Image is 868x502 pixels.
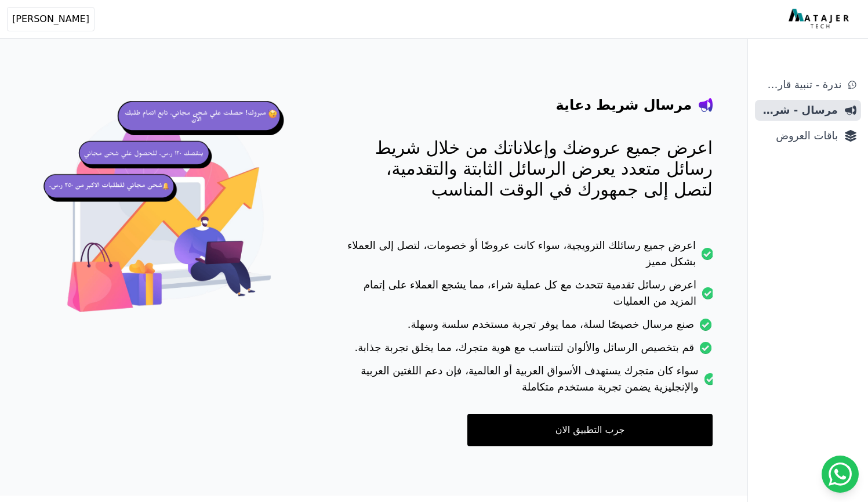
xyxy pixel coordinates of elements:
[7,7,95,31] button: [PERSON_NAME]
[789,9,852,30] img: MatajerTech Logo
[345,237,713,277] li: اعرض جميع رسائلك الترويجية، سواء كانت عروضًا أو خصومات، لتصل إلى العملاء بشكل مميز
[345,363,713,402] li: سواء كان متجرك يستهدف الأسواق العربية أو العالمية، فإن دعم اللغتين العربية والإنجليزية يضمن تجربة...
[760,102,838,118] span: مرسال - شريط دعاية
[760,128,838,144] span: باقات العروض
[40,86,299,345] img: hero
[345,277,713,316] li: اعرض رسائل تقدمية تتحدث مع كل عملية شراء، مما يشجع العملاء على إتمام المزيد من العمليات
[467,414,713,446] a: جرب التطبيق الان
[345,340,713,363] li: قم بتخصيص الرسائل والألوان لتتناسب مع هوية متجرك، مما يخلق تجربة جذابة.
[345,138,713,200] p: اعرض جميع عروضك وإعلاناتك من خلال شريط رسائل متعدد يعرض الرسائل الثابتة والتقدمية، لتصل إلى جمهور...
[556,96,692,114] h4: مرسال شريط دعاية
[12,12,89,26] span: [PERSON_NAME]
[345,316,713,340] li: صنع مرسال خصيصًا لسلة، مما يوفر تجربة مستخدم سلسة وسهلة.
[760,77,841,93] span: ندرة - تنبية قارب علي النفاذ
